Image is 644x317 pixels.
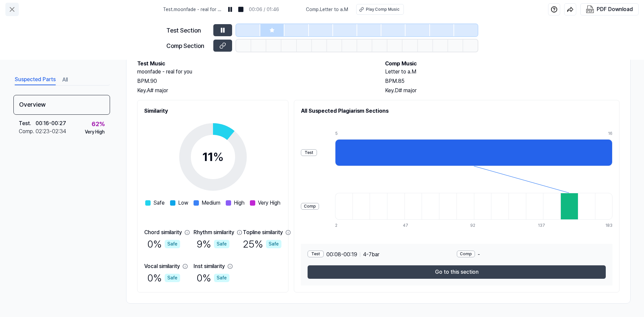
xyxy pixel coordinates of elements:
button: All [62,74,68,85]
img: share [567,6,574,13]
span: High [234,199,245,207]
div: Topline similarity [243,228,283,236]
div: Rhythm similarity [194,228,234,236]
div: PDF Download [597,5,633,14]
div: Safe [214,240,229,248]
h2: All Suspected Plagiarism Sections [301,107,612,115]
div: Comp . [19,127,36,136]
span: Comp . Letter to a.M [306,6,348,13]
div: Test [308,251,324,257]
h2: Comp Music [385,60,620,68]
button: Play Comp Music [356,4,404,15]
div: Very High [85,128,105,136]
span: Very High [258,199,280,207]
button: Go to this section [308,265,606,279]
div: 00:16 - 00:27 [36,119,66,127]
img: pause [227,6,233,13]
button: PDF Download [585,4,634,15]
div: 137 [538,222,555,228]
div: 9 % [197,236,229,252]
div: 62 % [92,119,105,128]
img: PDF Download [586,5,594,13]
span: 00:08 - 00:19 [326,251,357,259]
div: Test . [19,119,36,127]
div: Safe [266,240,281,248]
div: Play Comp Music [366,6,399,12]
div: 11 [202,148,224,166]
span: Low [178,199,188,207]
div: Key. A# major [137,87,372,95]
div: BPM. 85 [385,77,620,85]
img: help [551,6,557,13]
button: Suspected Parts [15,74,56,85]
div: 2 [335,222,353,228]
span: % [213,150,224,164]
div: Safe [165,240,180,248]
div: Chord similarity [144,228,182,236]
div: 0 % [147,236,180,252]
div: 5 [335,130,608,137]
h2: Test Music [137,60,372,68]
div: 0 % [197,270,229,285]
div: BPM. 90 [137,77,372,85]
span: Safe [153,199,165,207]
img: stop [237,6,244,13]
div: Safe [165,274,180,282]
div: Vocal similarity [144,262,180,270]
div: 0 % [147,270,180,285]
div: 25 % [243,236,281,252]
div: Comp [301,203,319,210]
div: 00:06 / 01:46 [249,6,279,13]
div: Key. D# major [385,87,620,95]
div: 16 [608,130,612,137]
div: Test [301,149,317,156]
span: Medium [202,199,220,207]
span: Test . moonfade - real for you [163,6,222,13]
span: 4 - 7 bar [363,251,379,259]
div: 02:23 - 02:34 [36,127,66,136]
div: Safe [214,274,229,282]
div: Overview [13,95,110,115]
div: - [457,251,606,259]
div: Comp [457,251,475,257]
h2: Letter to a.M [385,68,620,76]
div: 47 [403,222,420,228]
div: 183 [605,222,612,228]
div: 92 [470,222,488,228]
div: Inst similarity [194,262,225,270]
div: Test Section [166,26,209,35]
h2: Similarity [144,107,281,115]
div: Comp Section [166,41,209,50]
h2: moonfade - real for you [137,68,372,76]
